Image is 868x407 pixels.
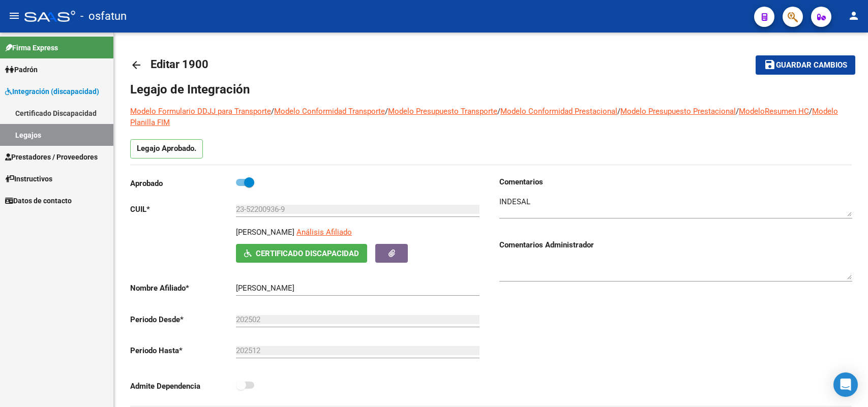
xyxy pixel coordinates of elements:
[739,107,809,116] a: ModeloResumen HC
[130,178,236,189] p: Aprobado
[130,204,236,215] p: CUIL
[296,228,352,237] span: Análisis Afiliado
[236,244,367,263] button: Certificado Discapacidad
[764,58,776,71] mat-icon: save
[274,107,385,116] a: Modelo Conformidad Transporte
[130,59,142,71] mat-icon: arrow_back
[130,381,236,392] p: Admite Dependencia
[776,61,847,70] span: Guardar cambios
[500,107,617,116] a: Modelo Conformidad Prestacional
[499,239,852,251] h3: Comentarios Administrador
[499,176,852,187] h3: Comentarios
[756,55,855,74] button: Guardar cambios
[5,64,38,75] span: Padrón
[130,314,236,325] p: Periodo Desde
[388,107,497,116] a: Modelo Presupuesto Transporte
[5,86,99,97] span: Integración (discapacidad)
[236,227,294,238] p: [PERSON_NAME]
[5,42,58,53] span: Firma Express
[833,372,858,397] div: Open Intercom Messenger
[5,173,52,184] span: Instructivos
[130,345,236,356] p: Periodo Hasta
[130,107,271,116] a: Modelo Formulario DDJJ para Transporte
[620,107,736,116] a: Modelo Presupuesto Prestacional
[130,81,852,98] h1: Legajo de Integración
[256,249,359,258] span: Certificado Discapacidad
[8,10,20,22] mat-icon: menu
[5,151,98,163] span: Prestadores / Proveedores
[80,5,127,27] span: - osfatun
[130,283,236,294] p: Nombre Afiliado
[848,10,860,22] mat-icon: person
[130,139,203,159] p: Legajo Aprobado.
[151,58,208,71] span: Editar 1900
[5,195,72,206] span: Datos de contacto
